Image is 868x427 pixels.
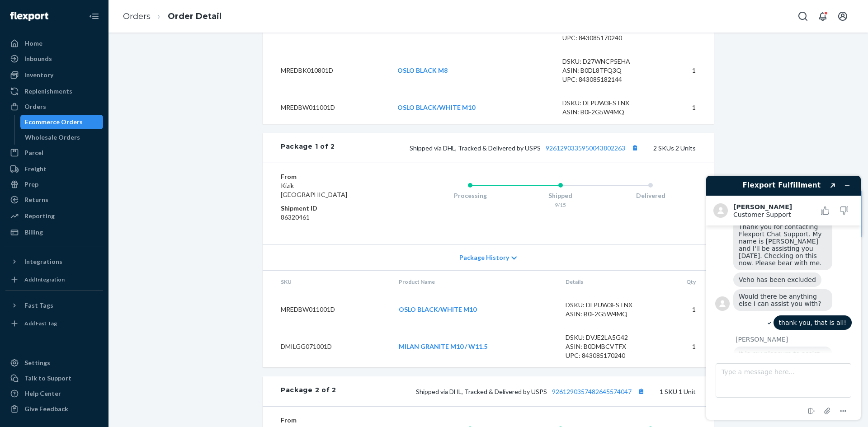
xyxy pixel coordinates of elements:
div: Add Fast Tag [24,319,57,327]
div: 2 SKUs 2 Units [335,142,696,154]
a: Home [5,36,103,51]
span: Shipped via DHL, Tracked & Delivered by USPS [416,388,647,395]
a: Reporting [5,209,103,223]
a: Billing [5,225,103,239]
button: Close Navigation [85,7,103,25]
dt: From [281,416,389,425]
div: Processing [425,191,515,200]
a: Add Integration [5,272,103,287]
div: Fast Tags [24,301,53,310]
div: 1 SKU 1 Unit [336,385,696,397]
a: Help Center [5,386,103,401]
a: OSLO BLACK/WHITE M10 [397,103,475,111]
div: Package 1 of 2 [281,142,335,154]
a: MILAN GRANITE M10 / W11.5 [399,343,487,350]
a: Prep [5,177,103,192]
button: Fast Tags [5,298,103,313]
button: Open notifications [814,7,832,25]
a: Inventory [5,68,103,82]
a: Add Fast Tag [5,316,103,331]
div: Wholesale Orders [25,133,80,142]
div: ASIN: B0F2G5W4MQ [562,108,647,117]
a: Orders [123,11,151,21]
div: UPC: 843085182144 [562,75,647,84]
td: MREDBK010801D [263,50,390,91]
a: Ecommerce Orders [20,115,104,129]
td: 1 [655,50,714,91]
dd: 86320461 [281,213,389,222]
span: Shipped via DHL, Tracked & Delivered by USPS [410,144,641,152]
th: Qty [657,271,714,293]
div: Shipped [515,191,606,200]
dt: Shipment ID [281,204,389,213]
div: Freight [24,164,47,174]
th: Product Name [392,271,558,293]
td: 1 [657,293,714,326]
div: 9/15 [515,201,606,209]
div: ASIN: B0DMBCVTFX [566,342,651,351]
div: Inventory [24,70,53,80]
div: Orders [24,102,46,111]
span: Kizik [GEOGRAPHIC_DATA] [281,182,347,198]
div: Replenishments [24,87,72,96]
button: Copy tracking number [635,385,647,397]
td: DMILGG071001D [263,326,392,367]
div: Home [24,39,42,48]
a: Returns [5,192,103,207]
a: Orders [5,99,103,114]
a: Replenishments [5,84,103,99]
a: 9261290335950043802263 [546,144,625,152]
div: DSKU: DVJE2LA5G42 [566,333,651,342]
div: Ecommerce Orders [25,117,83,127]
div: Billing [24,228,43,237]
a: OSLO BLACK M8 [397,66,448,74]
button: Give Feedback [5,402,103,416]
a: Wholesale Orders [20,130,104,145]
td: 1 [655,91,714,124]
a: OSLO BLACK/WHITE M10 [399,305,476,313]
div: Prep [24,180,38,189]
div: UPC: 843085170240 [566,351,651,360]
ol: breadcrumbs [116,3,229,30]
button: Talk to Support [5,371,103,385]
div: Parcel [24,148,43,157]
button: Integrations [5,254,103,269]
td: MREDBW011001D [263,91,390,124]
div: Returns [24,195,48,204]
td: 1 [657,326,714,367]
td: MREDBW011001D [263,293,392,326]
img: Flexport logo [10,12,48,21]
div: Package 2 of 2 [281,385,336,397]
a: Parcel [5,145,103,160]
button: Open account menu [834,7,852,25]
button: Open Search Box [794,7,812,25]
div: DSKU: D27WNCP5EHA [562,57,647,66]
div: Talk to Support [24,374,71,383]
a: Inbounds [5,52,103,66]
div: Add Integration [24,276,65,283]
iframe: Find more information here [699,169,868,427]
span: Package History [459,253,509,262]
div: DSKU: DLPUW3ESTNX [562,99,647,108]
div: Inbounds [24,54,52,63]
div: Settings [24,358,50,367]
a: 9261290357482645574047 [552,388,632,395]
div: ASIN: B0F2G5W4MQ [566,310,651,319]
a: Settings [5,356,103,370]
a: Freight [5,162,103,176]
